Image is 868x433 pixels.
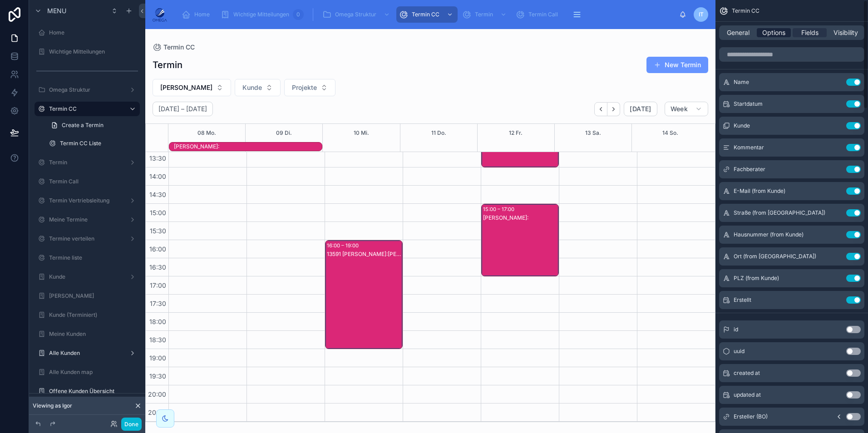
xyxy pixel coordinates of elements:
[732,7,759,15] span: Termin CC
[35,83,140,97] a: Omega Struktur
[762,28,785,37] span: Options
[734,122,750,129] span: Kunde
[35,327,140,341] a: Meine Kunden
[293,9,304,20] div: 0
[833,28,858,37] span: Visibility
[49,29,138,36] label: Home
[396,6,458,23] a: Termin CC
[734,348,745,355] span: uuid
[49,273,125,280] label: Kunde
[49,254,138,261] label: Termine liste
[49,349,125,357] label: Alle Kunden
[49,105,122,113] label: Termin CC
[734,296,751,304] span: Erstellt
[734,187,785,195] span: E-Mail (from Kunde)
[47,6,66,15] span: Menu
[218,6,306,23] a: Wichtige Mitteilungen0
[49,388,138,395] label: Offene Kunden Übersicht
[528,11,558,18] span: Termin Call
[734,369,760,377] span: created at
[734,166,765,173] span: Fachberater
[49,369,138,376] label: Alle Kunden map
[49,48,138,55] label: Wichtige Mitteilungen
[194,11,210,18] span: Home
[49,159,125,166] label: Termin
[734,144,764,151] span: Kommentar
[33,402,72,409] span: Viewing as Igor
[475,11,493,18] span: Termin
[121,418,142,431] button: Done
[35,289,140,303] a: [PERSON_NAME]
[49,330,138,338] label: Meine Kunden
[320,6,395,23] a: Omega Struktur
[335,11,376,18] span: Omega Struktur
[49,292,138,300] label: [PERSON_NAME]
[35,346,140,360] a: Alle Kunden
[35,102,140,116] a: Termin CC
[174,143,322,150] div: [PERSON_NAME]:
[801,28,819,37] span: Fields
[174,5,679,25] div: scrollable content
[734,79,749,86] span: Name
[49,216,125,223] label: Meine Termine
[35,193,140,208] a: Termin Vertriebsleitung
[459,6,511,23] a: Termin
[412,11,439,18] span: Termin CC
[734,209,825,216] span: Straße (from [GEOGRAPHIC_DATA])
[45,136,140,151] a: Termin CC Liste
[174,143,322,151] div: Marco Bringmann Kunde:
[233,11,289,18] span: Wichtige Mitteilungen
[179,6,216,23] a: Home
[35,384,140,399] a: Offene Kunden Übersicht
[35,174,140,189] a: Termin Call
[734,326,738,333] span: id
[35,25,140,40] a: Home
[60,140,138,147] label: Termin CC Liste
[45,118,140,133] a: Create a Termin
[35,44,140,59] a: Wichtige Mitteilungen
[35,212,140,227] a: Meine Termine
[734,253,816,260] span: Ort (from [GEOGRAPHIC_DATA])
[734,231,804,238] span: Hausnummer (from Kunde)
[49,86,125,93] label: Omega Struktur
[699,11,704,18] span: IT
[49,178,138,185] label: Termin Call
[734,100,763,108] span: Startdatum
[35,270,140,284] a: Kunde
[62,122,104,129] span: Create a Termin
[35,251,140,265] a: Termine liste
[153,7,167,22] img: App logo
[734,413,768,420] span: Ersteller (BO)
[35,365,140,379] a: Alle Kunden map
[35,231,140,246] a: Termine verteilen
[49,197,125,204] label: Termin Vertriebsleitung
[35,308,140,322] a: Kunde (Terminiert)
[35,155,140,170] a: Termin
[49,235,125,242] label: Termine verteilen
[734,391,761,399] span: updated at
[49,311,138,319] label: Kunde (Terminiert)
[727,28,750,37] span: General
[513,6,564,23] a: Termin Call
[734,275,779,282] span: PLZ (from Kunde)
